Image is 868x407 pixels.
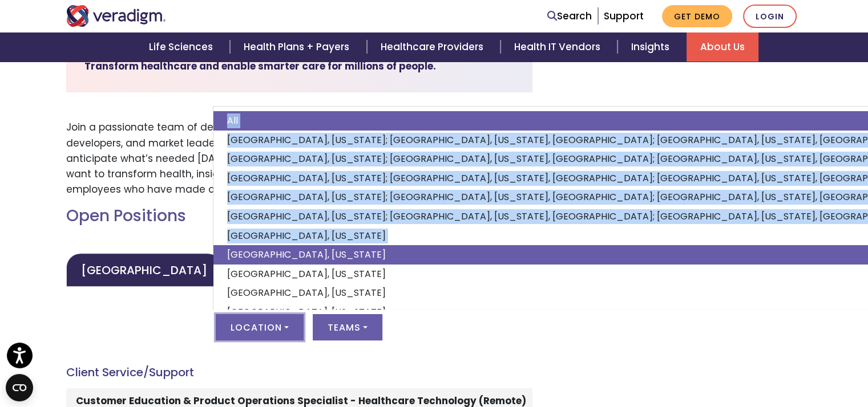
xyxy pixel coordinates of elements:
a: Search [547,9,592,24]
a: About Us [687,32,758,62]
strong: Transform healthcare and enable smarter care for millions of people. [84,59,436,73]
a: Get Demo [662,5,732,27]
button: Teams [313,314,382,340]
a: [GEOGRAPHIC_DATA] [66,253,222,287]
img: Veradigm logo [66,5,166,27]
a: Insights [617,32,687,62]
a: Support [604,9,644,23]
button: Location [216,314,304,340]
a: Health IT Vendors [500,32,617,62]
a: Life Sciences [135,32,230,62]
h4: Client Service/Support [66,365,532,379]
h2: Open Positions [66,206,532,226]
a: Login [743,5,797,28]
a: Health Plans + Payers [230,32,366,62]
a: Healthcare Providers [367,32,500,62]
button: Open CMP widget [6,374,33,401]
p: Join a passionate team of dedicated associates who work side-by-side with caregivers, developers,... [66,120,532,197]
